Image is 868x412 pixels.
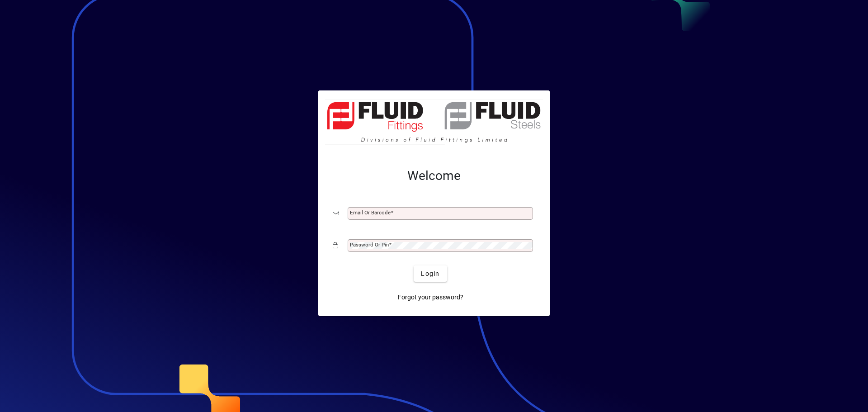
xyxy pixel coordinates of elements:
button: Login [414,265,447,282]
span: Login [421,269,439,279]
h2: Welcome [333,168,535,184]
mat-label: Email or Barcode [350,209,391,216]
a: Forgot your password? [394,289,467,305]
mat-label: Password or Pin [350,242,389,248]
span: Forgot your password? [398,293,463,302]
